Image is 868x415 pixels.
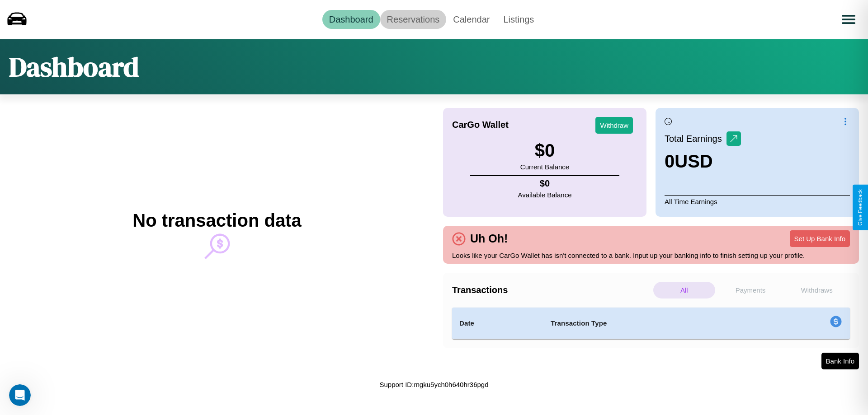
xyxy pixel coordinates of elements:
h4: Transactions [452,285,651,295]
p: Total Earnings [665,131,726,147]
div: Give Feedback [857,189,863,226]
h4: Date [459,318,536,329]
h4: Transaction Type [551,318,756,329]
p: Current Balance [520,161,569,173]
a: Listings [496,10,541,29]
p: All Time Earnings [665,195,850,208]
h4: Uh Oh! [466,232,512,245]
h2: No transaction data [132,210,301,231]
p: Withdraws [786,282,848,298]
h4: CarGo Wallet [452,120,509,130]
table: simple table [452,308,850,339]
p: Support ID: mgku5ych0h640hr36pgd [380,378,489,391]
h3: 0 USD [665,151,741,172]
a: Reservations [380,10,447,29]
a: Dashboard [322,10,380,29]
button: Withdraw [595,117,633,134]
p: All [653,282,715,298]
h3: $ 0 [520,140,569,161]
p: Looks like your CarGo Wallet has isn't connected to a bank. Input up your banking info to finish ... [452,249,850,261]
button: Set Up Bank Info [790,230,850,247]
p: Available Balance [518,189,572,201]
button: Open menu [836,7,861,32]
iframe: Intercom live chat [9,384,31,406]
h4: $ 0 [518,178,572,189]
h1: Dashboard [9,48,139,85]
p: Payments [720,282,782,298]
button: Bank Info [821,353,859,369]
a: Calendar [446,10,496,29]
